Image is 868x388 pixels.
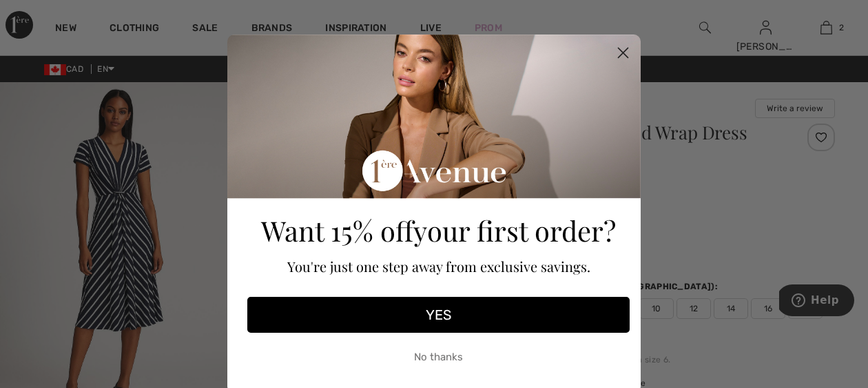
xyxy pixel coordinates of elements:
[247,297,630,333] button: YES
[261,212,413,249] span: Want 15% off
[413,212,616,249] span: your first order?
[247,340,630,374] button: No thanks
[32,10,60,22] span: Help
[611,41,635,65] button: Close dialog
[287,257,590,275] span: You're just one step away from exclusive savings.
